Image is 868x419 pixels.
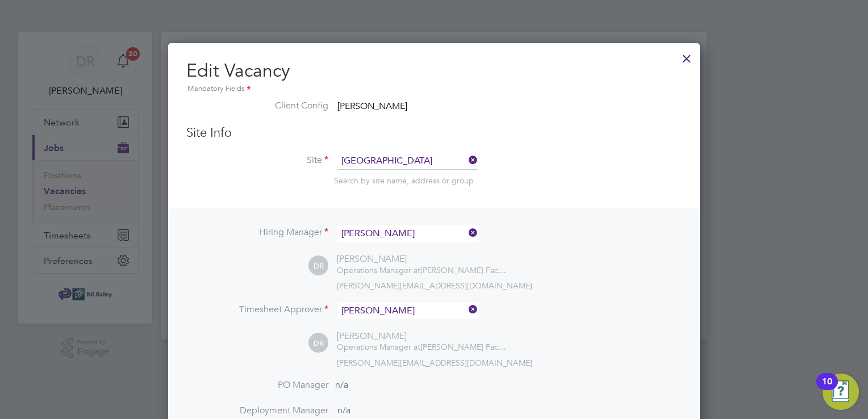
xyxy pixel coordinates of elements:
[335,379,348,391] span: n/a
[186,304,328,316] label: Timesheet Approver
[337,265,507,275] div: [PERSON_NAME] Facility Services Ltd
[337,253,507,265] div: [PERSON_NAME]
[337,153,478,170] input: Search for...
[337,225,478,242] input: Search for...
[186,154,328,166] label: Site
[337,405,350,416] span: n/a
[337,358,532,368] span: [PERSON_NAME][EMAIL_ADDRESS][DOMAIN_NAME]
[334,175,474,186] span: Search by site name, address or group
[186,83,682,95] div: Mandatory Fields
[186,100,328,112] label: Client Config
[822,382,832,396] div: 10
[308,256,328,276] span: DR
[337,265,420,275] span: Operations Manager at
[823,374,859,410] button: Open Resource Center, 10 new notifications
[337,342,420,352] span: Operations Manager at
[186,227,328,238] label: Hiring Manager
[337,280,532,291] span: [PERSON_NAME][EMAIL_ADDRESS][DOMAIN_NAME]
[186,125,682,141] h3: Site Info
[186,405,328,417] label: Deployment Manager
[337,330,507,342] div: [PERSON_NAME]
[186,379,328,391] label: PO Manager
[337,100,407,112] span: [PERSON_NAME]
[337,303,478,319] input: Search for...
[337,342,507,352] div: [PERSON_NAME] Facility Services Ltd
[186,59,682,95] h2: Edit Vacancy
[308,333,328,353] span: DR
